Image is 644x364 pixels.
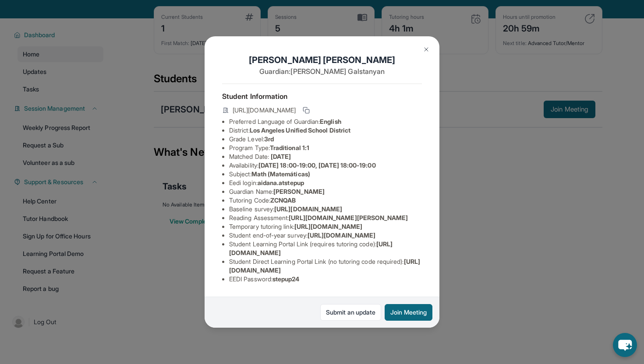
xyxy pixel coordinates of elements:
[229,257,422,275] li: Student Direct Learning Portal Link (no tutoring code required) :
[222,66,422,77] p: Guardian: [PERSON_NAME] Galstanyan
[258,161,376,169] span: [DATE] 18:00-19:00, [DATE] 18:00-19:00
[229,152,422,161] li: Matched Date:
[229,126,422,135] li: District:
[270,144,309,151] span: Traditional 1:1
[274,205,342,213] span: [URL][DOMAIN_NAME]
[229,178,422,187] li: Eedi login :
[229,240,422,257] li: Student Learning Portal Link (requires tutoring code) :
[613,333,637,357] button: chat-button
[229,143,422,152] li: Program Type:
[320,118,341,125] span: English
[264,135,274,143] span: 3rd
[229,161,422,170] li: Availability:
[229,196,422,205] li: Tutoring Code :
[229,213,422,222] li: Reading Assessment :
[301,105,311,115] button: Copy link
[271,153,291,160] span: [DATE]
[250,126,350,134] span: Los Angeles Unified School District
[258,179,304,186] span: aidana.atstepup
[222,54,422,66] h1: [PERSON_NAME] [PERSON_NAME]
[229,205,422,213] li: Baseline survey :
[229,117,422,126] li: Preferred Language of Guardian:
[294,223,362,230] span: [URL][DOMAIN_NAME]
[289,214,408,221] span: [URL][DOMAIN_NAME][PERSON_NAME]
[229,187,422,196] li: Guardian Name :
[229,275,422,283] li: EEDI Password :
[251,170,310,178] span: Math (Matemáticas)
[222,91,422,101] h4: Student Information
[270,196,296,204] span: ZCNQAB
[229,222,422,231] li: Temporary tutoring link :
[272,275,300,283] span: stepup24
[423,46,430,53] img: Close Icon
[233,106,296,115] span: [URL][DOMAIN_NAME]
[229,231,422,240] li: Student end-of-year survey :
[320,304,381,321] a: Submit an update
[229,170,422,178] li: Subject :
[229,135,422,143] li: Grade Level:
[385,304,432,321] button: Join Meeting
[273,188,325,195] span: [PERSON_NAME]
[308,231,375,239] span: [URL][DOMAIN_NAME]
